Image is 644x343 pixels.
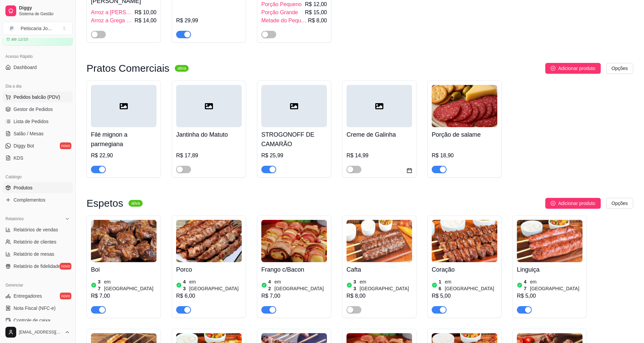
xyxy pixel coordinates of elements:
[19,329,62,335] span: [EMAIL_ADDRESS][DOMAIN_NAME]
[612,200,628,207] span: Opções
[14,263,61,270] span: Relatório de fidelidade
[445,278,497,292] article: em [GEOGRAPHIC_DATA]
[3,249,73,259] a: Relatório de mesas
[135,17,157,25] span: R$ 14,00
[176,292,242,300] div: R$ 6,00
[189,278,242,292] article: em [GEOGRAPHIC_DATA]
[175,65,189,72] sup: ativa
[98,278,103,292] article: 37
[524,278,529,292] article: 47
[8,25,15,32] span: P
[439,278,444,292] article: 16
[612,65,628,72] span: Opções
[545,63,601,74] button: Adicionar produto
[14,293,42,299] span: Entregadores
[3,153,73,163] a: KDS
[176,220,242,262] img: product-image
[14,64,37,71] span: Dashboard
[14,106,53,113] span: Gestor de Pedidos
[261,292,327,300] div: R$ 7,00
[517,220,582,262] img: product-image
[14,238,56,245] span: Relatório de clientes
[91,8,133,17] span: Arroz a [PERSON_NAME] (Pequeno)
[261,8,298,17] span: Porção Grande
[261,17,307,25] span: Metade do Pequeno
[3,140,73,151] a: Diggy Botnovo
[432,292,497,300] div: R$ 5,00
[14,155,23,161] span: KDS
[275,278,327,292] article: em [GEOGRAPHIC_DATA]
[261,130,327,149] h4: STROGONOFF DE CAMARÃO
[14,305,55,312] span: Nota Fiscal (NFC-e)
[347,265,412,274] h4: Cafta
[3,195,73,205] a: Complementos
[176,152,242,160] div: R$ 17,89
[5,216,24,222] span: Relatórios
[3,62,73,73] a: Dashboard
[347,152,412,160] div: R$ 14,99
[558,65,595,72] span: Adicionar produto
[551,66,555,71] span: plus-circle
[3,291,73,301] a: Entregadoresnovo
[3,303,73,314] a: Nota Fiscal (NFC-e)
[14,118,49,125] span: Lista de Pedidos
[14,251,54,257] span: Relatório de mesas
[308,17,327,25] span: R$ 8,00
[347,292,412,300] div: R$ 8,00
[530,278,582,292] article: em [GEOGRAPHIC_DATA]
[3,224,73,235] a: Relatórios de vendas
[128,200,142,207] sup: ativa
[3,236,73,247] a: Relatório de clientes
[14,197,45,203] span: Complementos
[261,152,327,160] div: R$ 25,99
[3,51,73,62] div: Acesso Rápido
[432,130,497,139] h4: Porção de salame
[104,278,157,292] article: em [GEOGRAPHIC_DATA]
[517,265,582,274] h4: Linguiça
[432,85,497,127] img: product-image
[3,171,73,182] div: Catálogo
[606,198,633,209] button: Opções
[3,104,73,115] a: Gestor de Pedidos
[3,280,73,291] div: Gerenciar
[432,152,497,160] div: R$ 18,90
[360,278,412,292] article: em [GEOGRAPHIC_DATA]
[354,278,358,292] article: 33
[91,152,157,160] div: R$ 22,90
[135,8,157,17] span: R$ 10,00
[3,22,73,35] button: Select a team
[14,94,60,100] span: Pedidos balcão (PDV)
[3,182,73,193] a: Produtos
[261,0,302,8] span: Porção Pequeno
[3,116,73,127] a: Lista de Pedidos
[432,220,497,262] img: product-image
[19,11,70,17] span: Sistema de Gestão
[3,315,73,326] a: Controle de caixa
[3,261,73,272] a: Relatório de fidelidadenovo
[347,130,412,139] h4: Creme de Galinha
[268,278,273,292] article: 42
[261,220,327,262] img: product-image
[3,3,73,19] a: DiggySistema de Gestão
[517,292,582,300] div: R$ 5,00
[3,324,73,340] button: [EMAIL_ADDRESS][DOMAIN_NAME]
[91,130,157,149] h4: Filé mignon a parmegiana
[551,201,555,206] span: plus-circle
[3,92,73,102] button: Pedidos balcão (PDV)
[183,278,188,292] article: 43
[87,64,169,72] h3: Pratos Comerciais
[347,220,412,262] img: product-image
[91,17,133,25] span: Arroz a Grega (Grande)
[261,265,327,274] h4: Frango c/Bacon
[91,265,157,274] h4: Boi
[14,184,32,191] span: Produtos
[21,25,52,32] div: Petiscaria Jo ...
[87,199,123,207] h3: Espetos
[305,0,327,8] span: R$ 12,00
[91,292,157,300] div: R$ 7,00
[176,17,242,25] div: R$ 29,99
[14,226,58,233] span: Relatórios de vendas
[19,5,70,11] span: Diggy
[91,220,157,262] img: product-image
[3,128,73,139] a: Salão / Mesas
